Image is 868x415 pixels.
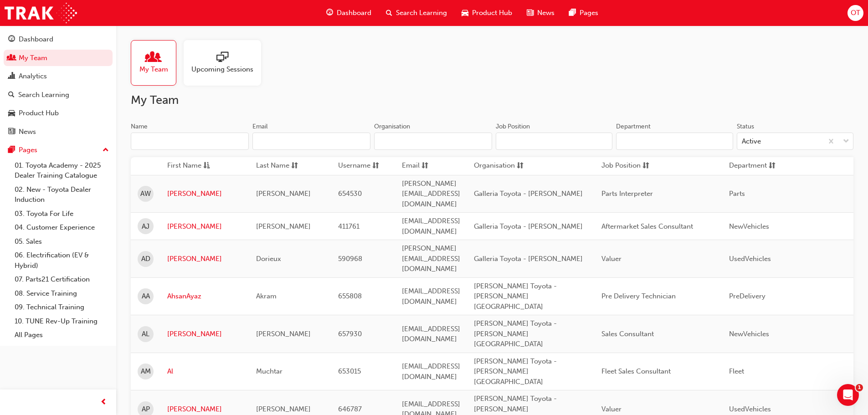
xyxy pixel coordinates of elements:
span: Galleria Toyota - [PERSON_NAME] [474,190,583,198]
a: 10. TUNE Rev-Up Training [11,314,113,328]
span: [EMAIL_ADDRESS][DOMAIN_NAME] [402,325,460,343]
span: Job Position [601,160,641,172]
span: sorting-icon [421,160,428,172]
a: 05. Sales [11,235,113,249]
button: Job Positionsorting-icon [601,160,652,172]
span: Parts [729,190,745,198]
span: First Name [167,160,201,172]
div: Active [742,136,761,147]
a: Al [167,366,242,377]
span: Akram [256,292,277,300]
img: Trak [5,3,77,23]
span: Pre Delivery Technician [601,292,676,300]
span: 411761 [338,222,360,231]
span: news-icon [8,128,15,136]
span: sorting-icon [642,160,649,172]
a: [PERSON_NAME] [167,221,242,232]
span: up-icon [103,144,109,156]
span: [PERSON_NAME] Toyota - [PERSON_NAME][GEOGRAPHIC_DATA] [474,282,557,311]
a: 08. Service Training [11,287,113,301]
span: AA [142,291,150,302]
span: UsedVehicles [729,405,771,413]
span: 646787 [338,405,362,413]
span: [EMAIL_ADDRESS][DOMAIN_NAME] [402,362,460,381]
span: Fleet Sales Consultant [601,367,671,375]
a: Dashboard [4,31,113,48]
span: 1 [856,384,863,391]
span: people-icon [148,51,159,64]
a: car-iconProduct Hub [454,4,519,22]
input: Job Position [496,133,612,150]
div: Job Position [496,122,530,131]
button: First Nameasc-icon [167,160,217,172]
span: sessionType_ONLINE_URL-icon [216,51,228,64]
a: Analytics [4,68,113,85]
span: NewVehicles [729,330,769,338]
a: guage-iconDashboard [319,4,379,22]
div: Status [737,122,754,131]
span: car-icon [462,7,468,19]
span: Product Hub [472,8,512,18]
span: 655808 [338,292,362,300]
a: My Team [4,50,113,67]
a: AhsanAyaz [167,291,242,302]
span: Email [402,160,420,172]
button: OT [847,5,863,21]
a: 09. Technical Training [11,300,113,314]
a: [PERSON_NAME] [167,189,242,199]
a: My Team [131,40,184,86]
span: [PERSON_NAME] Toyota - [PERSON_NAME][GEOGRAPHIC_DATA] [474,319,557,348]
span: Dorieux [256,255,281,263]
a: 06. Electrification (EV & Hybrid) [11,248,113,272]
span: [PERSON_NAME][EMAIL_ADDRESS][DOMAIN_NAME] [402,179,460,208]
span: 657930 [338,330,362,338]
a: search-iconSearch Learning [379,4,454,22]
span: News [537,8,555,18]
h2: My Team [131,93,853,108]
button: Usernamesorting-icon [338,160,388,172]
div: News [19,127,36,137]
button: Emailsorting-icon [402,160,452,172]
span: pages-icon [8,146,15,154]
a: 07. Parts21 Certification [11,272,113,287]
span: Muchtar [256,367,282,375]
iframe: Intercom live chat [837,384,859,406]
a: News [4,123,113,140]
span: sorting-icon [517,160,524,172]
span: AM [141,366,151,377]
span: Department [729,160,767,172]
span: AP [142,404,150,415]
span: Aftermarket Sales Consultant [601,222,693,231]
span: Sales Consultant [601,330,654,338]
a: news-iconNews [519,4,562,22]
span: [PERSON_NAME] Toyota - [PERSON_NAME][GEOGRAPHIC_DATA] [474,357,557,386]
button: Departmentsorting-icon [729,160,779,172]
span: [PERSON_NAME] [256,405,311,413]
span: asc-icon [203,160,210,172]
span: Fleet [729,367,744,375]
span: AD [141,254,150,264]
span: Parts Interpreter [601,190,653,198]
span: Upcoming Sessions [191,64,253,75]
a: Product Hub [4,105,113,122]
span: My Team [139,64,168,75]
span: UsedVehicles [729,255,771,263]
span: Search Learning [396,8,447,18]
span: prev-icon [100,397,107,408]
span: OT [851,8,860,18]
div: Department [616,122,651,131]
div: Email [252,122,268,131]
a: 04. Customer Experience [11,220,113,235]
input: Department [616,133,733,150]
a: [PERSON_NAME] [167,254,242,264]
span: news-icon [527,7,534,19]
a: 01. Toyota Academy - 2025 Dealer Training Catalogue [11,159,113,183]
button: Pages [4,142,113,159]
a: pages-iconPages [562,4,606,22]
div: Pages [19,145,37,155]
span: sorting-icon [769,160,776,172]
span: sorting-icon [291,160,298,172]
button: DashboardMy TeamAnalyticsSearch LearningProduct HubNews [4,29,113,142]
span: Organisation [474,160,515,172]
